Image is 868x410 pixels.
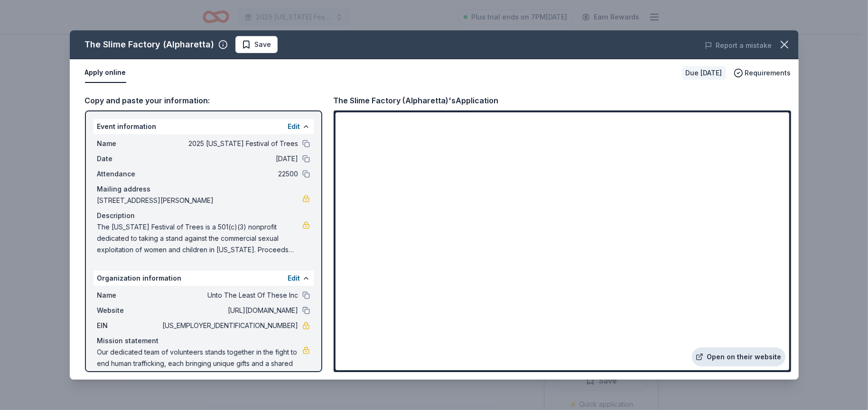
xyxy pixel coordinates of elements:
[97,221,302,255] span: The [US_STATE] Festival of Trees is a 501(c)(3) nonprofit dedicated to taking a stand against the...
[97,290,161,301] span: Name
[334,94,499,107] div: The Slime Factory (Alpharetta)'s Application
[97,210,310,221] div: Description
[97,346,302,381] span: Our dedicated team of volunteers stands together in the fight to end human trafficking, each brin...
[161,305,299,316] span: [URL][DOMAIN_NAME]
[288,273,300,284] button: Edit
[93,119,314,134] div: Event information
[734,67,791,79] button: Requirements
[288,121,300,132] button: Edit
[255,39,271,50] span: Save
[692,347,785,366] a: Open on their website
[85,63,126,83] button: Apply online
[97,320,161,331] span: EIN
[85,94,322,107] div: Copy and paste your information:
[161,290,299,301] span: Unto The Least Of These Inc
[161,320,299,331] span: [US_EMPLOYER_IDENTIFICATION_NUMBER]
[97,335,310,346] div: Mission statement
[235,36,278,53] button: Save
[97,305,161,316] span: Website
[85,37,215,52] div: The Slime Factory (Alpharetta)
[682,66,726,80] div: Due [DATE]
[97,168,161,180] span: Attendance
[97,153,161,164] span: Date
[161,168,299,180] span: 22500
[93,271,314,286] div: Organization information
[161,153,299,164] span: [DATE]
[97,138,161,149] span: Name
[745,67,791,79] span: Requirements
[97,183,310,195] div: Mailing address
[161,138,299,149] span: 2025 [US_STATE] Festival of Trees
[97,195,302,206] span: [STREET_ADDRESS][PERSON_NAME]
[705,40,772,51] button: Report a mistake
